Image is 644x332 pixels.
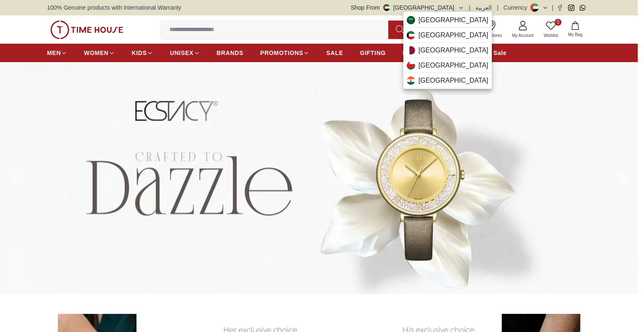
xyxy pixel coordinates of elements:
img: Oman [407,61,415,70]
img: Saudi Arabia [407,16,415,24]
span: [GEOGRAPHIC_DATA] [418,76,488,86]
img: Qatar [407,46,415,55]
span: [GEOGRAPHIC_DATA] [418,30,488,40]
img: Kuwait [407,31,415,39]
span: [GEOGRAPHIC_DATA] [418,45,488,55]
img: India [407,76,415,85]
span: [GEOGRAPHIC_DATA] [418,60,488,71]
span: [GEOGRAPHIC_DATA] [418,15,488,25]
